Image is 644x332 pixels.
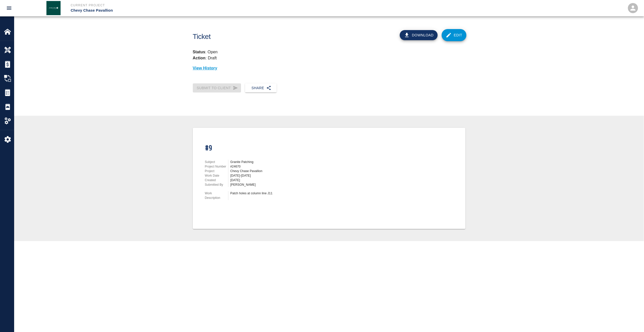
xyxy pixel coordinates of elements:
[193,33,350,41] h1: Ticket
[230,182,368,187] div: [PERSON_NAME]
[230,160,368,164] div: Granite Patching
[193,56,217,60] p: : Draft
[193,50,205,54] strong: Status
[442,29,466,41] a: Edit
[400,30,438,40] button: Download
[205,178,228,182] p: Created
[205,160,228,164] p: Subject
[205,169,228,173] p: Project
[230,164,368,169] div: #24670
[193,56,206,60] strong: Action
[71,3,349,8] p: Current Project
[3,2,15,14] button: open drawer
[193,49,465,55] p: : Open
[205,191,228,200] p: Work Description
[205,144,368,152] h1: #9
[205,164,228,169] p: Project Number
[193,83,241,93] div: Cannot be submitted without a client
[71,8,349,13] p: Chevy Chase Pavallion
[230,169,368,173] div: Chevy Chase Pavallion
[46,1,61,15] img: Janeiro Inc
[205,182,228,187] p: Submitted By
[230,178,368,182] div: [DATE]
[230,173,368,178] div: [DATE]-[DATE]
[230,191,368,196] div: Patch holes at column line J11
[245,83,277,93] button: Share
[205,173,228,178] p: Work Date
[193,65,465,71] p: View History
